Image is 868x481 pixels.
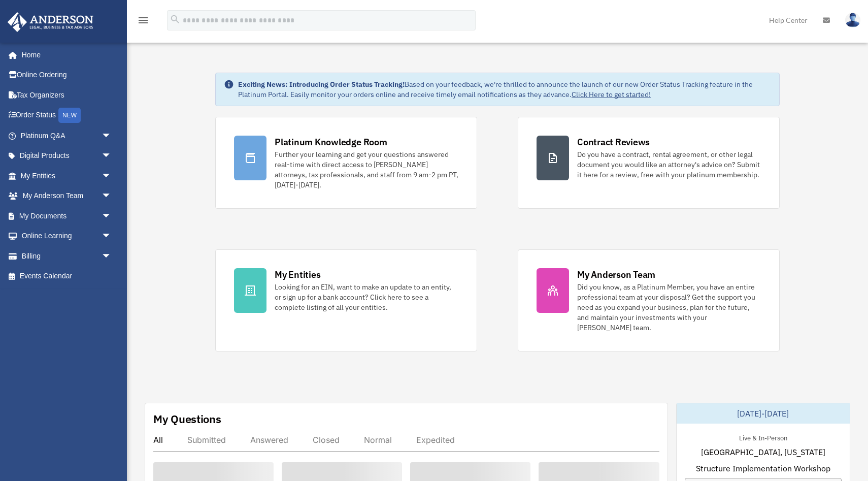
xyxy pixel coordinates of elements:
div: Live & In-Person [731,432,795,442]
span: arrow_drop_down [102,246,122,267]
span: arrow_drop_down [102,226,122,247]
span: [GEOGRAPHIC_DATA], [US_STATE] [701,446,825,458]
div: Contract Reviews [577,136,650,148]
div: My Entities [275,268,320,281]
div: Looking for an EIN, want to make an update to an entity, or sign up for a bank account? Click her... [275,282,458,312]
a: My Anderson Teamarrow_drop_down [7,186,127,206]
span: arrow_drop_down [102,146,122,167]
a: menu [137,18,149,26]
a: Online Learningarrow_drop_down [7,226,127,246]
div: Further your learning and get your questions answered real-time with direct access to [PERSON_NAM... [275,149,458,190]
div: NEW [58,108,81,123]
i: menu [137,14,149,26]
i: search [170,14,181,25]
div: All [153,435,163,445]
a: My Entitiesarrow_drop_down [7,166,127,186]
a: Events Calendar [7,266,127,286]
a: Digital Productsarrow_drop_down [7,146,127,166]
a: Tax Organizers [7,85,127,105]
a: My Entities Looking for an EIN, want to make an update to an entity, or sign up for a bank accoun... [215,249,477,351]
a: Online Ordering [7,65,127,85]
span: arrow_drop_down [102,125,122,146]
a: Home [7,45,122,65]
div: Answered [250,435,288,445]
a: Platinum Q&Aarrow_drop_down [7,125,127,146]
a: My Anderson Team Did you know, as a Platinum Member, you have an entire professional team at your... [518,249,780,351]
div: Submitted [187,435,226,445]
img: Anderson Advisors Platinum Portal [5,12,96,32]
div: Do you have a contract, rental agreement, or other legal document you would like an attorney's ad... [577,149,761,180]
strong: Exciting News: Introducing Order Status Tracking! [238,80,405,89]
div: Did you know, as a Platinum Member, you have an entire professional team at your disposal? Get th... [577,282,761,333]
div: My Questions [153,411,221,427]
div: My Anderson Team [577,268,655,281]
div: Based on your feedback, we're thrilled to announce the launch of our new Order Status Tracking fe... [238,79,771,100]
a: Contract Reviews Do you have a contract, rental agreement, or other legal document you would like... [518,117,780,209]
div: Platinum Knowledge Room [275,136,387,148]
a: My Documentsarrow_drop_down [7,206,127,226]
a: Billingarrow_drop_down [7,246,127,266]
div: Closed [313,435,340,445]
div: [DATE]-[DATE] [677,403,850,424]
a: Click Here to get started! [572,90,651,99]
span: Structure Implementation Workshop [696,462,830,474]
a: Platinum Knowledge Room Further your learning and get your questions answered real-time with dire... [215,117,477,209]
span: arrow_drop_down [102,186,122,207]
span: arrow_drop_down [102,206,122,227]
a: Order StatusNEW [7,105,127,126]
img: User Pic [845,13,860,27]
div: Expedited [416,435,455,445]
div: Normal [364,435,392,445]
span: arrow_drop_down [102,166,122,186]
